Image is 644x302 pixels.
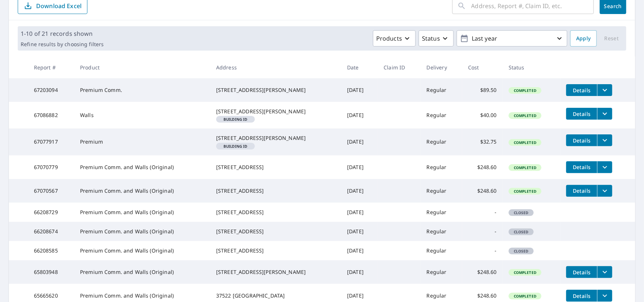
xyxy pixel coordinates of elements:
td: [DATE] [341,260,378,284]
div: [STREET_ADDRESS][PERSON_NAME] [216,134,335,142]
button: filesDropdownBtn-65803948 [597,266,612,278]
span: Completed [509,113,541,118]
td: $32.75 [462,128,503,155]
span: Closed [509,210,533,215]
span: Closed [509,229,533,234]
span: Details [571,110,593,117]
div: [STREET_ADDRESS][PERSON_NAME] [216,108,335,115]
td: Regular [421,179,462,203]
button: detailsBtn-67070567 [566,185,597,197]
div: [STREET_ADDRESS][PERSON_NAME] [216,268,335,276]
td: Walls [74,102,210,128]
td: Premium Comm. and Walls (Original) [74,260,210,284]
div: [STREET_ADDRESS] [216,164,335,171]
td: - [462,241,503,260]
span: Completed [509,88,541,93]
td: 67203094 [28,78,74,102]
td: [DATE] [341,78,378,102]
td: Regular [421,155,462,179]
span: Completed [509,140,541,145]
div: [STREET_ADDRESS][PERSON_NAME] [216,86,335,94]
div: [STREET_ADDRESS] [216,247,335,254]
span: Details [571,269,593,276]
th: Delivery [421,56,462,78]
td: 66208674 [28,222,74,241]
em: Building ID [224,117,247,121]
button: filesDropdownBtn-67086882 [597,108,612,120]
td: Regular [421,128,462,155]
td: 67077917 [28,128,74,155]
em: Building ID [224,144,247,148]
th: Product [74,56,210,78]
td: 67070779 [28,155,74,179]
td: Premium Comm. and Walls (Original) [74,241,210,260]
button: Apply [570,30,597,47]
td: [DATE] [341,203,378,222]
td: [DATE] [341,102,378,128]
button: detailsBtn-67077917 [566,134,597,146]
span: Completed [509,270,541,275]
td: Regular [421,222,462,241]
th: Status [503,56,561,78]
button: Products [373,30,416,47]
p: Download Excel [36,2,82,10]
td: 65803948 [28,260,74,284]
button: filesDropdownBtn-67203094 [597,84,612,96]
th: Report # [28,56,74,78]
button: filesDropdownBtn-67070779 [597,161,612,173]
button: detailsBtn-67070779 [566,161,597,173]
td: Regular [421,241,462,260]
button: Last year [457,30,567,47]
div: [STREET_ADDRESS] [216,187,335,195]
button: detailsBtn-65665620 [566,290,597,302]
td: Premium Comm. and Walls (Original) [74,179,210,203]
th: Claim ID [378,56,420,78]
span: Completed [509,189,541,194]
button: detailsBtn-67086882 [566,108,597,120]
p: Products [376,34,402,43]
td: Regular [421,102,462,128]
button: filesDropdownBtn-67077917 [597,134,612,146]
td: Premium Comm. and Walls (Original) [74,155,210,179]
span: Completed [509,165,541,170]
div: [STREET_ADDRESS] [216,209,335,216]
span: Details [571,164,593,171]
td: Premium Comm. and Walls (Original) [74,222,210,241]
span: Details [571,137,593,144]
td: $89.50 [462,78,503,102]
button: filesDropdownBtn-65665620 [597,290,612,302]
td: $248.60 [462,260,503,284]
td: 67086882 [28,102,74,128]
td: [DATE] [341,179,378,203]
span: Details [571,87,593,94]
td: 67070567 [28,179,74,203]
td: Regular [421,260,462,284]
p: 1-10 of 21 records shown [21,29,104,38]
button: filesDropdownBtn-67070567 [597,185,612,197]
td: [DATE] [341,128,378,155]
button: detailsBtn-65803948 [566,266,597,278]
td: Premium Comm. and Walls (Original) [74,203,210,222]
button: Status [419,30,454,47]
div: 37522 [GEOGRAPHIC_DATA] [216,292,335,299]
td: Premium Comm. [74,78,210,102]
td: [DATE] [341,222,378,241]
td: [DATE] [341,241,378,260]
td: - [462,203,503,222]
span: Completed [509,294,541,299]
span: Details [571,292,593,299]
th: Address [210,56,341,78]
button: detailsBtn-67203094 [566,84,597,96]
td: 66208729 [28,203,74,222]
td: $248.60 [462,179,503,203]
td: Premium [74,128,210,155]
span: Closed [509,248,533,254]
td: $40.00 [462,102,503,128]
p: Refine results by choosing filters [21,41,104,48]
td: Regular [421,78,462,102]
div: [STREET_ADDRESS] [216,228,335,235]
td: [DATE] [341,155,378,179]
td: $248.60 [462,155,503,179]
td: 66208585 [28,241,74,260]
span: Apply [576,34,591,43]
